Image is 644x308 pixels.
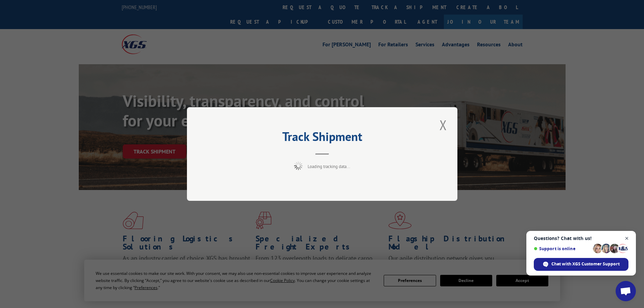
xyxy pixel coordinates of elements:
span: Chat with XGS Customer Support [551,261,620,267]
span: Chat with XGS Customer Support [534,258,628,271]
span: Questions? Chat with us! [534,236,628,241]
a: Open chat [616,281,636,301]
span: Loading tracking data... [308,164,350,169]
button: Close modal [437,116,449,134]
h2: Track Shipment [221,132,424,145]
span: Support is online [534,246,591,251]
img: xgs-loading [294,162,303,170]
